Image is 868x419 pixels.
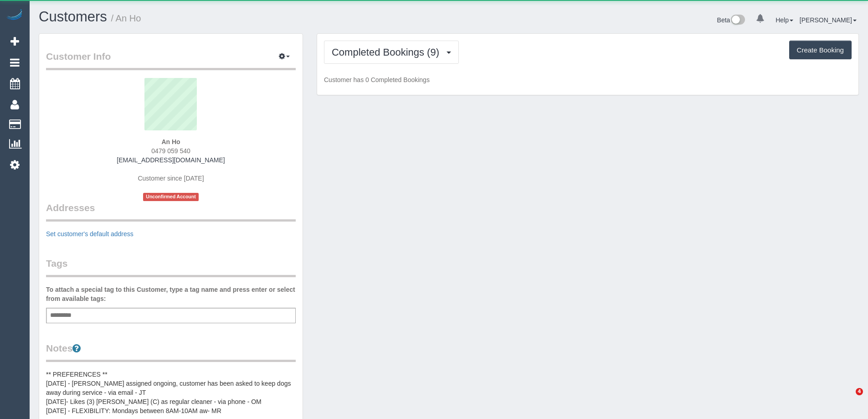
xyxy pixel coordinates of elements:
img: Automaid Logo [5,9,24,22]
button: Create Booking [789,41,852,60]
pre: ** PREFERENCES ** [DATE] - [PERSON_NAME] assigned ongoing, customer has been asked to keep dogs a... [46,370,296,415]
legend: Tags [46,257,296,277]
iframe: Intercom live chat [837,388,859,410]
span: Customer since [DATE] [138,175,204,182]
label: To attach a special tag to this Customer, type a tag name and press enter or select from availabl... [46,285,296,303]
a: [EMAIL_ADDRESS][DOMAIN_NAME] [117,156,225,164]
span: 0479 059 540 [151,147,190,155]
span: 4 [856,388,863,395]
a: [PERSON_NAME] [800,16,857,24]
p: Customer has 0 Completed Bookings [324,75,852,84]
span: Unconfirmed Account [143,193,199,201]
a: Help [776,16,793,24]
a: Beta [717,16,745,24]
small: / An Ho [111,13,141,23]
span: Completed Bookings (9) [332,47,444,58]
strong: An Ho [161,138,180,145]
a: Set customer's default address [46,230,134,238]
legend: Notes [46,341,296,362]
legend: Customer Info [46,50,296,70]
a: Customers [39,9,107,25]
button: Completed Bookings (9) [324,41,459,64]
img: New interface [730,15,745,26]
